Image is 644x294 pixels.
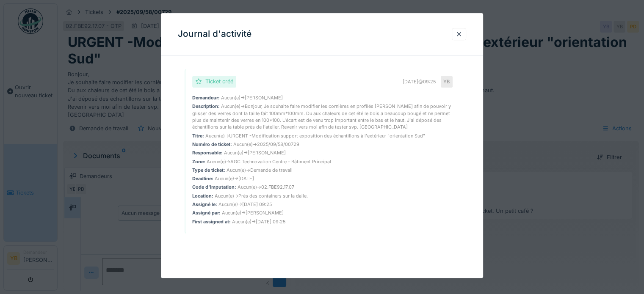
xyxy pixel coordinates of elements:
[220,95,283,101] span: Aucun(e) → [PERSON_NAME]
[232,141,299,147] span: Aucun(e) → 2025/09/58/00729
[213,176,254,181] span: Aucun(e) → [DATE]
[403,78,436,85] div: [DATE] @ 09:25
[192,141,232,147] strong: Numéro de ticket :
[225,167,293,173] span: Aucun(e) → Demande de travail
[217,201,272,207] span: Aucun(e) → [DATE] 09:25
[204,133,425,139] span: Aucun(e) → URGENT -Modification support exposition des échantillons à l'extérieur "orientation Sud"
[441,76,453,88] div: YB
[205,78,233,86] div: Ticket créé
[178,29,252,39] h3: Journal d'activité
[192,193,213,199] strong: Location :
[236,184,294,190] span: Aucun(e) → 02.FBE92.17.07
[192,159,205,165] strong: Zone :
[192,176,213,181] strong: Deadline :
[192,150,223,156] strong: Responsable :
[192,104,220,110] strong: Description :
[192,95,220,101] strong: Demandeur :
[221,210,284,216] span: Aucun(e) → [PERSON_NAME]
[223,150,286,156] span: Aucun(e) → [PERSON_NAME]
[192,219,231,225] strong: First assigned at :
[192,210,221,216] strong: Assigné par :
[192,201,217,207] strong: Assigné le :
[192,104,451,130] span: Aucun(e) → Bonjour, Je souhaite faire modifier les cornières en profilés [PERSON_NAME] afin de po...
[213,193,308,199] span: Aucun(e) → Près des containers sur la dalle.
[231,219,285,225] span: Aucun(e) → [DATE] 09:25
[192,184,236,190] strong: Code d'imputation :
[192,133,204,139] strong: Titre :
[192,167,225,173] strong: Type de ticket :
[205,159,331,165] span: Aucun(e) → AGC Technovation Centre - Bâtiment Principal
